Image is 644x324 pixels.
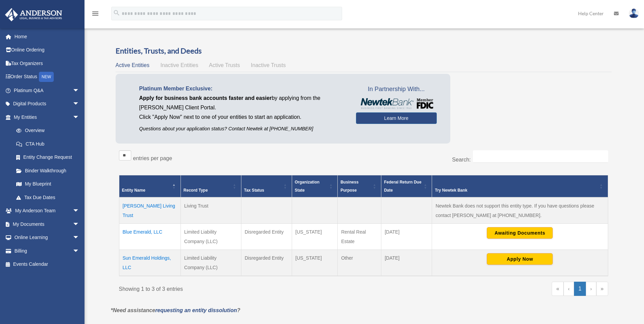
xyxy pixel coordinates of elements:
[9,124,83,137] a: Overview
[435,186,597,194] div: Try Newtek Bank
[119,197,181,224] td: [PERSON_NAME] Living Trust
[119,282,359,294] div: Showing 1 to 3 of 3 entries
[73,97,86,111] span: arrow_drop_down
[184,188,208,193] span: Record Type
[564,282,574,296] a: Previous
[244,188,264,193] span: Tax Status
[73,204,86,218] span: arrow_drop_down
[338,250,381,276] td: Other
[9,137,86,151] a: CTA Hub
[116,46,612,56] h3: Entities, Trusts, and Deeds
[5,70,90,84] a: Order StatusNEW
[9,177,86,191] a: My Blueprint
[5,244,90,258] a: Billingarrow_drop_down
[73,110,86,124] span: arrow_drop_down
[122,188,145,193] span: Entity Name
[73,244,86,258] span: arrow_drop_down
[119,175,181,198] th: Entity Name: Activate to invert sorting
[241,250,292,276] td: Disregarded Entity
[487,227,553,239] button: Awaiting Documents
[9,164,86,177] a: Binder Walkthrough
[292,224,337,250] td: [US_STATE]
[241,224,292,250] td: Disregarded Entity
[292,250,337,276] td: [US_STATE]
[5,231,90,244] a: Online Learningarrow_drop_down
[487,253,553,265] button: Apply Now
[181,224,241,250] td: Limited Liability Company (LLC)
[596,282,608,296] a: Last
[181,250,241,276] td: Limited Liability Company (LLC)
[552,282,564,296] a: First
[241,175,292,198] th: Tax Status: Activate to sort
[181,175,241,198] th: Record Type: Activate to sort
[139,95,272,101] span: Apply for business bank accounts faster and easier
[5,57,90,70] a: Tax Organizers
[39,72,54,82] div: NEW
[356,112,437,124] a: Learn More
[452,157,471,163] label: Search:
[139,112,346,122] p: Click "Apply Now" next to one of your entities to start an application.
[356,84,437,95] span: In Partnership With...
[3,8,64,21] img: Anderson Advisors Platinum Portal
[359,98,433,109] img: NewtekBankLogoSM.png
[5,258,90,271] a: Events Calendar
[155,307,237,313] a: requesting an entity dissolution
[181,197,241,224] td: Living Trust
[133,155,172,161] label: entries per page
[91,9,99,18] i: menu
[160,62,198,68] span: Inactive Entities
[432,175,608,198] th: Try Newtek Bank : Activate to sort
[5,97,90,111] a: Digital Productsarrow_drop_down
[5,30,90,43] a: Home
[139,125,346,133] p: Questions about your application status? Contact Newtek at [PHONE_NUMBER]
[119,250,181,276] td: Sun Emerald Holdings, LLC
[113,9,120,17] i: search
[139,93,346,112] p: by applying from the [PERSON_NAME] Client Portal.
[5,84,90,97] a: Platinum Q&Aarrow_drop_down
[381,224,432,250] td: [DATE]
[574,282,586,296] a: 1
[629,8,639,18] img: User Pic
[381,175,432,198] th: Federal Return Due Date: Activate to sort
[295,180,319,193] span: Organization State
[340,180,358,193] span: Business Purpose
[586,282,596,296] a: Next
[209,62,240,68] span: Active Trusts
[251,62,286,68] span: Inactive Trusts
[432,197,608,224] td: Newtek Bank does not support this entity type. If you have questions please contact [PERSON_NAME]...
[73,231,86,245] span: arrow_drop_down
[338,224,381,250] td: Rental Real Estate
[384,180,422,193] span: Federal Return Due Date
[5,110,86,124] a: My Entitiesarrow_drop_down
[119,224,181,250] td: Blue Emerald, LLC
[9,191,86,204] a: Tax Due Dates
[338,175,381,198] th: Business Purpose: Activate to sort
[5,217,90,231] a: My Documentsarrow_drop_down
[111,307,240,313] em: *Need assistance ?
[139,84,346,93] p: Platinum Member Exclusive:
[116,62,149,68] span: Active Entities
[73,84,86,98] span: arrow_drop_down
[5,204,90,218] a: My Anderson Teamarrow_drop_down
[5,43,90,57] a: Online Ordering
[9,151,86,164] a: Entity Change Request
[381,250,432,276] td: [DATE]
[292,175,337,198] th: Organization State: Activate to sort
[91,12,99,18] a: menu
[73,217,86,231] span: arrow_drop_down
